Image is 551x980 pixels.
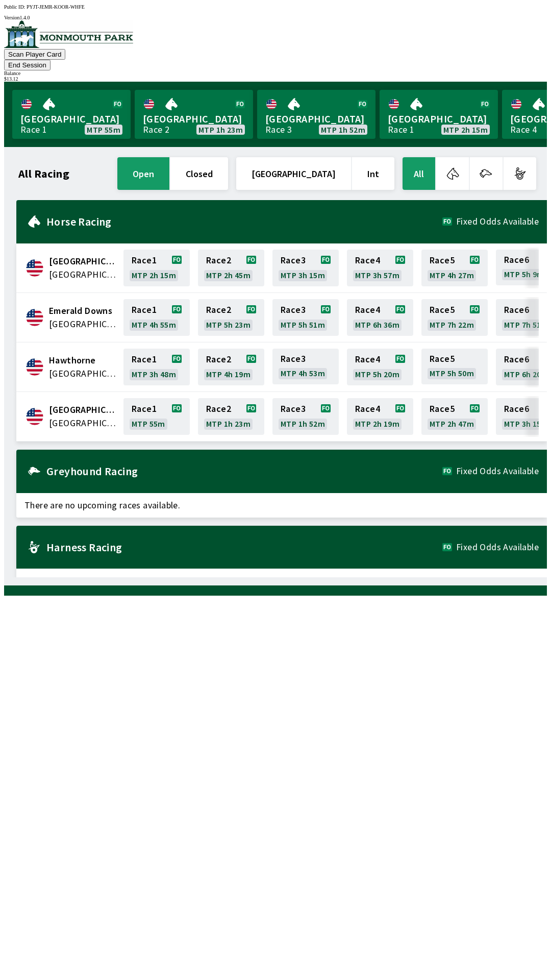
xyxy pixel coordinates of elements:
h2: Harness Racing [46,543,442,551]
button: open [117,157,169,190]
a: Race5MTP 7h 22m [421,299,488,336]
span: MTP 5h 9m [504,270,544,278]
span: MTP 3h 57m [355,271,399,279]
span: MTP 1h 52m [281,420,325,428]
span: MTP 5h 23m [206,321,251,329]
span: MTP 5h 51m [281,321,325,329]
span: Race 2 [206,405,231,413]
span: Race 2 [206,306,231,314]
span: Race 4 [355,256,380,264]
span: Fixed Odds Available [456,543,539,551]
a: [GEOGRAPHIC_DATA]Race 1MTP 55m [12,90,131,139]
span: Race 5 [430,355,455,363]
span: United States [49,317,117,331]
span: Race 1 [132,355,157,363]
span: Race 5 [430,256,455,264]
span: MTP 5h 50m [430,369,474,377]
a: Race3MTP 3h 15m [272,250,339,286]
span: Monmouth Park [49,403,117,416]
div: Public ID: [4,4,547,10]
span: MTP 3h 15m [281,271,325,279]
span: Race 4 [355,405,380,413]
div: Race 4 [510,126,537,134]
a: [GEOGRAPHIC_DATA]Race 3MTP 1h 52m [257,90,375,139]
button: [GEOGRAPHIC_DATA] [236,157,351,190]
span: MTP 3h 15m [504,420,548,428]
a: Race1MTP 55m [123,398,190,435]
span: [GEOGRAPHIC_DATA] [20,112,122,126]
div: Race 2 [143,126,169,134]
span: MTP 1h 52m [321,126,365,134]
span: Race 1 [132,306,157,314]
span: United States [49,416,117,430]
span: MTP 1h 23m [198,126,243,134]
span: There are no upcoming races available. [16,493,547,518]
a: Race2MTP 1h 23m [198,398,264,435]
span: Fixed Odds Available [456,467,539,475]
span: MTP 55m [87,126,120,134]
div: Race 1 [388,126,414,134]
span: Race 1 [132,405,157,413]
span: Race 3 [281,355,306,363]
span: MTP 5h 20m [355,370,399,378]
div: $ 13.12 [4,76,547,82]
span: MTP 7h 22m [430,321,474,329]
span: MTP 1h 23m [206,420,251,428]
a: Race1MTP 3h 48m [123,349,190,385]
span: Race 4 [355,306,380,314]
span: MTP 3h 48m [132,370,176,378]
a: Race5MTP 2h 47m [421,398,488,435]
span: Race 2 [206,256,231,264]
span: Race 5 [430,405,455,413]
span: There are no upcoming races available. [16,569,547,593]
a: Race4MTP 3h 57m [347,250,413,286]
span: United States [49,367,117,380]
span: Race 5 [430,306,455,314]
a: Race4MTP 5h 20m [347,349,413,385]
span: MTP 4h 27m [430,271,474,279]
a: Race4MTP 2h 19m [347,398,413,435]
span: Race 3 [281,256,306,264]
a: Race4MTP 6h 36m [347,299,413,336]
span: [GEOGRAPHIC_DATA] [143,112,245,126]
button: End Session [4,60,51,70]
a: Race2MTP 4h 19m [198,349,264,385]
a: Race3MTP 4h 53m [272,349,339,385]
span: MTP 2h 47m [430,420,474,428]
a: Race1MTP 2h 15m [123,250,190,286]
h2: Horse Racing [46,217,442,226]
div: Race 1 [20,126,47,134]
span: Race 6 [504,355,529,363]
span: Emerald Downs [49,304,117,317]
span: Canterbury Park [49,255,117,268]
div: Balance [4,70,547,76]
span: MTP 7h 51m [504,321,548,329]
div: Version 1.4.0 [4,15,547,20]
a: [GEOGRAPHIC_DATA]Race 1MTP 2h 15m [380,90,498,139]
span: Hawthorne [49,354,117,367]
span: Fixed Odds Available [456,217,539,226]
div: Race 3 [265,126,292,134]
span: MTP 4h 53m [281,369,325,377]
span: [GEOGRAPHIC_DATA] [388,112,490,126]
a: Race3MTP 5h 51m [272,299,339,336]
span: Race 2 [206,355,231,363]
button: Scan Player Card [4,49,65,60]
a: Race2MTP 5h 23m [198,299,264,336]
span: Race 1 [132,256,157,264]
span: [GEOGRAPHIC_DATA] [265,112,367,126]
span: Race 6 [504,256,529,264]
button: Int [352,157,394,190]
span: MTP 4h 55m [132,321,176,329]
h1: All Racing [18,169,69,178]
span: MTP 4h 19m [206,370,251,378]
button: closed [170,157,228,190]
span: MTP 6h 36m [355,321,399,329]
span: Race 6 [504,405,529,413]
span: United States [49,268,117,281]
span: MTP 2h 45m [206,271,251,279]
a: Race1MTP 4h 55m [123,299,190,336]
h2: Greyhound Racing [46,467,442,475]
a: Race5MTP 4h 27m [421,250,488,286]
span: PYJT-JEMR-KOOR-WHFE [27,4,85,10]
